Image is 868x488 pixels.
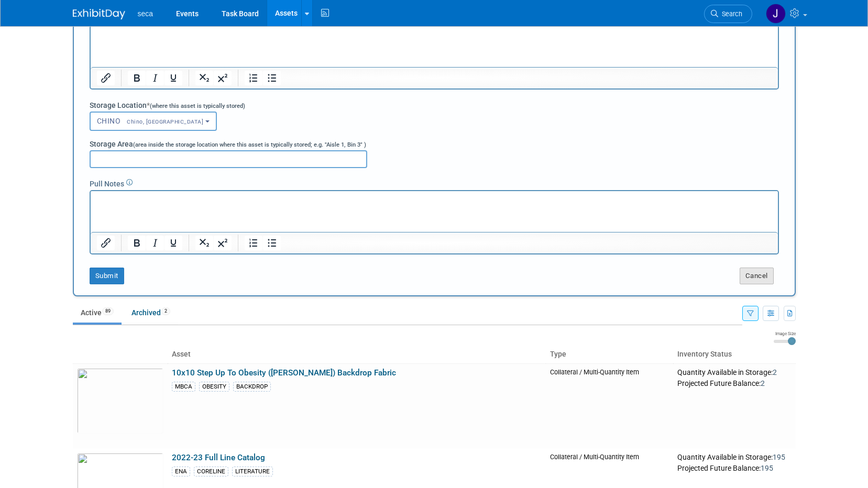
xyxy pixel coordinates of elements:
span: 2 [161,307,170,315]
button: Bold [128,71,146,85]
th: Type [546,346,674,363]
a: Archived2 [124,303,178,323]
a: 10x10 Step Up To Obesity ([PERSON_NAME]) Backdrop Fabric [172,368,396,378]
button: CHINOChino, [GEOGRAPHIC_DATA] [90,112,217,131]
div: Pull Notes [90,176,779,189]
div: Projected Future Balance: [677,377,791,389]
span: seca [138,9,153,18]
iframe: Rich Text Area [91,191,778,232]
span: 195 [761,464,773,472]
button: Bold [128,236,146,250]
a: Active89 [73,303,122,323]
div: OBESITY [199,382,229,392]
a: Search [704,5,752,23]
div: CORELINE [194,467,228,476]
span: (area inside the storage location where this asset is typically stored; e.g. "Aisle 1, Bin 3" ) [133,141,366,148]
img: Jose Gregory [766,4,786,24]
iframe: Rich Text Area [91,26,778,67]
button: Bullet list [263,236,281,250]
span: 2 [761,379,765,387]
button: Bullet list [263,71,281,85]
span: Chino, [GEOGRAPHIC_DATA] [120,118,203,125]
button: Numbered list [245,71,262,85]
div: Image Size [774,330,796,337]
button: Cancel [740,268,774,284]
span: (where this asset is typically stored) [150,103,245,109]
button: Insert/edit link [97,71,115,85]
div: Quantity Available in Storage: [677,368,791,378]
a: 2022-23 Full Line Catalog [172,453,265,462]
button: Subscript [195,71,213,85]
span: Search [718,10,742,18]
button: Italic [146,71,164,85]
button: Insert/edit link [97,236,115,250]
button: Submit [90,268,124,284]
th: Asset [168,346,546,363]
td: Collateral / Multi-Quantity Item [546,363,674,449]
span: 89 [102,307,114,315]
span: CHINO [97,117,204,125]
span: 2 [773,368,777,376]
button: Italic [146,236,164,250]
div: LITERATURE [232,467,273,476]
button: Numbered list [245,236,262,250]
button: Underline [164,71,182,85]
button: Superscript [214,236,232,250]
button: Subscript [195,236,213,250]
img: ExhibitDay [73,9,125,19]
div: BACKDROP [233,382,271,392]
label: Storage Area [90,139,366,149]
div: Quantity Available in Storage: [677,453,791,462]
div: ENA [172,467,190,476]
div: Projected Future Balance: [677,462,791,473]
label: Storage Location [90,100,245,110]
button: Underline [164,236,182,250]
button: Superscript [214,71,232,85]
span: 195 [773,453,785,461]
div: MBCA [172,382,195,392]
